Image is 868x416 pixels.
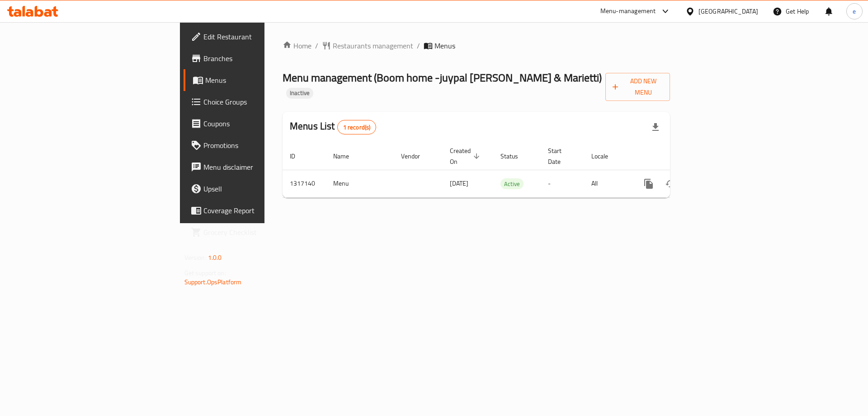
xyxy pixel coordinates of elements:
[500,179,524,189] span: Active
[208,252,222,263] span: 1.0.0
[290,120,376,134] h2: Menus List
[184,91,325,113] a: Choice Groups
[322,40,413,51] a: Restaurants management
[203,183,318,194] span: Upsell
[184,113,325,134] a: Coupons
[853,6,856,16] span: e
[184,48,325,69] a: Branches
[417,40,420,51] li: /
[548,145,573,167] span: Start Date
[283,143,732,198] table: enhanced table
[184,69,325,91] a: Menus
[290,151,307,162] span: ID
[338,123,376,132] span: 1 record(s)
[203,162,318,172] span: Menu disclaimer
[203,96,318,107] span: Choice Groups
[434,40,455,51] span: Menus
[401,151,432,162] span: Vendor
[203,205,318,216] span: Coverage Report
[500,178,524,189] div: Active
[333,151,361,162] span: Name
[203,31,318,42] span: Edit Restaurant
[184,178,325,200] a: Upsell
[584,170,631,197] td: All
[205,75,318,86] span: Menus
[450,145,482,167] span: Created On
[541,170,584,197] td: -
[600,6,656,17] div: Menu-management
[645,116,666,138] div: Export file
[184,252,207,263] span: Version:
[450,177,468,189] span: [DATE]
[698,6,758,16] div: [GEOGRAPHIC_DATA]
[333,40,413,51] span: Restaurants management
[591,151,620,162] span: Locale
[184,267,226,279] span: Get support on:
[203,140,318,151] span: Promotions
[184,221,325,243] a: Grocery Checklist
[203,118,318,129] span: Coupons
[500,151,530,162] span: Status
[631,143,732,170] th: Actions
[326,170,394,197] td: Menu
[203,227,318,238] span: Grocery Checklist
[184,156,325,178] a: Menu disclaimer
[184,134,325,156] a: Promotions
[638,173,660,195] button: more
[660,173,681,195] button: Change Status
[184,276,242,288] a: Support.OpsPlatform
[184,200,325,221] a: Coverage Report
[283,67,602,88] span: Menu management ( Boom home -juypal [PERSON_NAME] & Marietti )
[337,120,377,134] div: Total records count
[203,53,318,64] span: Branches
[613,76,663,98] span: Add New Menu
[283,40,670,51] nav: breadcrumb
[605,73,670,101] button: Add New Menu
[184,26,325,48] a: Edit Restaurant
